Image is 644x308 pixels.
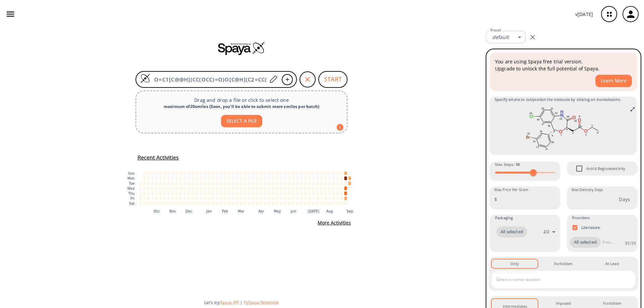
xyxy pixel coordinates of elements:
p: $ [494,196,497,203]
div: maximum of 20 smiles ( Soon, you'll be able to submit more smiles per batch ) [142,104,341,110]
svg: O=C1[C@@H](CC(OCC)=O)O[C@H](C2=CC(Br)=CC=C2)C3=CC(Cl)=CC=C3N1 [495,105,632,152]
input: Provider name [601,237,615,248]
text: Sun [128,172,135,175]
button: At Least [589,259,635,268]
button: SELECT A FILE [221,115,262,127]
img: Spaya logo [218,42,265,55]
p: Days [619,196,630,203]
input: Select a name reaction [495,274,622,285]
button: Forbidden [540,259,586,268]
text: Feb [222,209,228,213]
span: | [239,300,244,305]
span: Avoid Regioselectivity [586,166,625,172]
text: Nov [169,209,176,213]
p: v [DATE] [575,11,593,18]
span: Providers [572,215,590,221]
button: START [318,71,347,88]
text: Fri [130,197,135,200]
svg: Full screen [630,107,635,112]
button: PySpaya Notebook [244,300,279,305]
button: Spaya API [220,300,239,305]
input: Enter SMILES [150,76,267,83]
label: Preset [490,28,501,33]
text: Tue [128,182,135,185]
p: 39 / 39 [625,240,636,246]
text: Apr [258,209,264,213]
text: Jan [206,209,212,213]
button: Recent Activities [135,152,181,163]
span: Packaging [495,215,513,221]
text: Sep [346,209,353,213]
p: 2 / 2 [543,229,549,235]
text: [DATE] [308,209,320,213]
strong: 10 [516,162,520,167]
text: Jun [290,209,296,213]
p: Literature [581,225,600,230]
img: Logo Spaya [140,73,150,83]
g: cell [139,171,351,205]
em: default [492,34,509,40]
p: You are using Spaya free trial version. Upgrade to unlock the full potential of Spaya. [495,58,632,72]
h5: Recent Activities [138,154,179,161]
text: Mon [127,177,135,180]
span: All selected [570,239,601,246]
div: At Least [605,261,619,267]
g: y-axis tick label [127,172,135,205]
button: More Activities [315,217,354,229]
button: Only [492,259,538,268]
button: Learn More [595,75,632,87]
span: All selected [496,229,527,235]
g: x-axis tick label [154,209,353,213]
text: May [274,209,281,213]
span: Avoid Regioselectivity [572,162,586,176]
span: Max Steps : [495,162,520,168]
label: Max Price Per Gram [494,187,528,192]
text: Dec [185,209,192,213]
div: Only [511,261,519,267]
text: Thu [128,192,135,195]
label: Max Delivery Days [572,187,603,192]
div: Let's try: [204,300,480,305]
div: Forbidden [554,261,573,267]
span: Specify where to cut/protect the molecule by clicking on bonds/atoms [495,97,632,103]
text: Mar [238,209,245,213]
text: Wed [127,187,135,190]
text: Oct [154,209,160,213]
p: Drag and drop a file or click to select one [142,97,341,104]
text: Aug [326,209,333,213]
text: Sat [129,202,135,205]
